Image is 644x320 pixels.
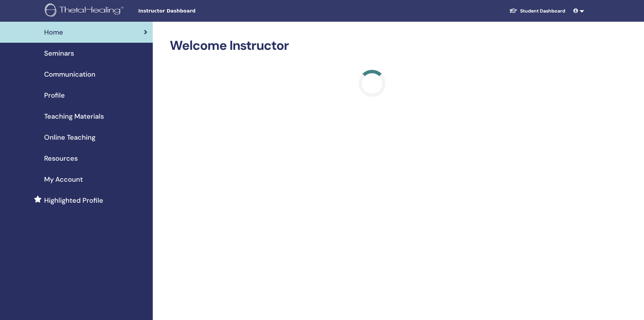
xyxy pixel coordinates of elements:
[170,38,575,54] h2: Welcome Instructor
[509,8,517,14] img: graduation-cap-white.svg
[138,7,240,15] span: Instructor Dashboard
[44,48,74,58] span: Seminars
[44,90,65,100] span: Profile
[44,69,95,79] span: Communication
[45,3,126,19] img: logo.png
[44,174,83,184] span: My Account
[44,153,78,163] span: Resources
[44,27,63,37] span: Home
[44,111,104,121] span: Teaching Materials
[44,132,95,142] span: Online Teaching
[44,195,103,205] span: Highlighted Profile
[504,5,571,17] a: Student Dashboard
